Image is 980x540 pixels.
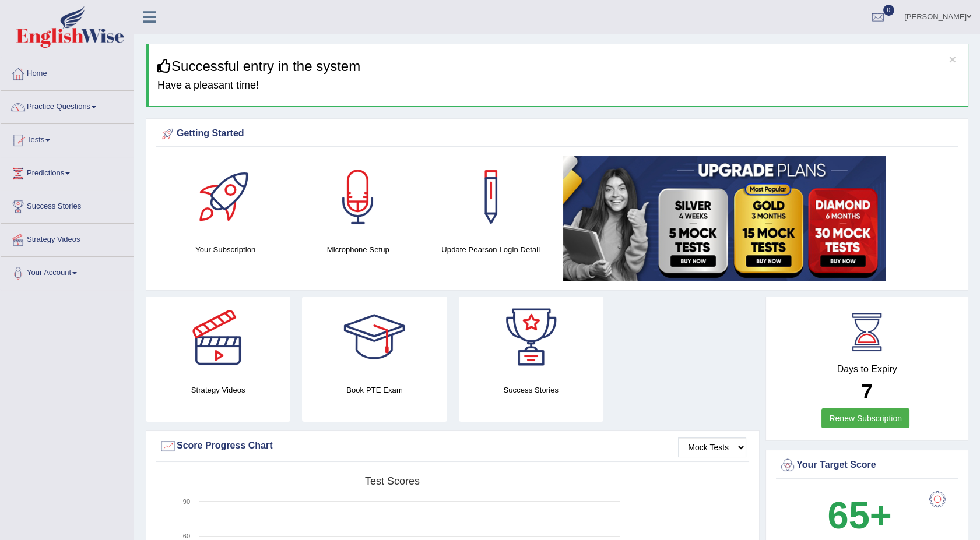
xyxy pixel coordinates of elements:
h4: Microphone Setup [298,243,419,256]
h4: Have a pleasant time! [157,80,959,91]
span: 0 [883,5,895,16]
b: 65+ [827,494,891,537]
img: small5.jpg [563,156,886,281]
h4: Book PTE Exam [302,384,447,396]
a: Predictions [1,157,134,186]
h4: Days to Expiry [779,364,955,375]
div: Getting Started [159,125,955,143]
b: 7 [861,380,872,403]
h4: Strategy Videos [146,384,290,396]
button: × [949,53,956,65]
a: Strategy Videos [1,224,134,253]
text: 90 [183,498,190,505]
h3: Successful entry in the system [157,59,959,74]
div: Your Target Score [779,457,955,474]
a: Renew Subscription [821,408,909,428]
a: Your Account [1,257,134,286]
a: Success Stories [1,190,134,220]
h4: Your Subscription [165,243,286,256]
h4: Success Stories [459,384,603,396]
tspan: Test scores [365,475,420,487]
text: 60 [183,532,190,539]
h4: Update Pearson Login Detail [430,243,552,256]
a: Tests [1,124,134,153]
div: Score Progress Chart [159,437,746,455]
a: Home [1,58,134,87]
a: Practice Questions [1,91,134,120]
